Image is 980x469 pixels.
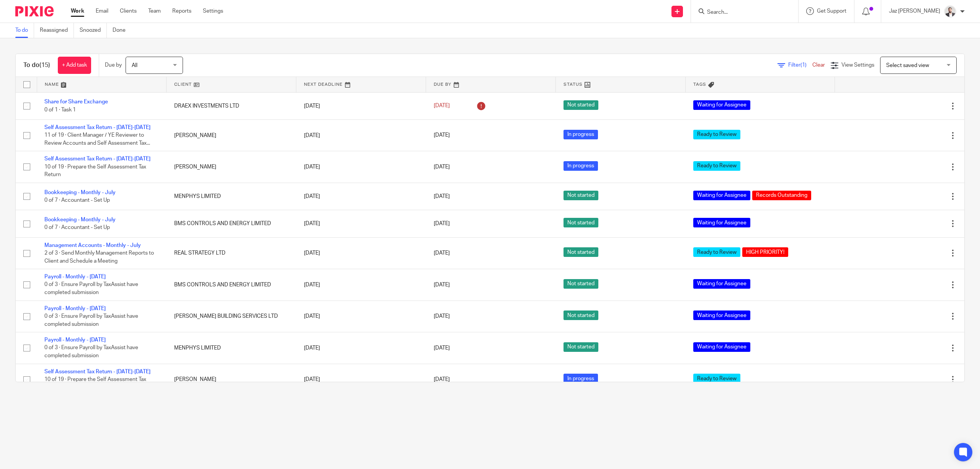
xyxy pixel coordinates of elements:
a: Work [71,7,84,15]
a: Bookkeeping - Monthly - July [44,217,116,222]
span: Waiting for Assignee [693,310,750,320]
span: All [132,63,137,68]
a: Payroll - Monthly - [DATE] [44,337,106,343]
a: Management Accounts - Monthly - July [44,243,141,248]
span: In progress [563,130,598,139]
span: View Settings [841,62,874,68]
span: In progress [563,161,598,171]
span: Not started [563,279,598,289]
span: [DATE] [434,345,450,351]
a: Self Assessment Tax Return - [DATE]-[DATE] [44,369,150,374]
span: Waiting for Assignee [693,191,750,200]
a: To do [15,23,34,38]
span: 11 of 19 · Client Manager / YE Reviewer to Review Accounts and Self Assessment Tax... [44,133,150,146]
span: Filter [788,62,812,68]
span: 0 of 3 · Ensure Payroll by TaxAssist have completed submission [44,345,138,359]
td: [DATE] [296,332,426,364]
span: Waiting for Assignee [693,100,750,110]
td: [DATE] [296,364,426,395]
span: Waiting for Assignee [693,279,750,289]
span: Not started [563,100,598,110]
span: Ready to Review [693,374,740,383]
img: Pixie [15,6,54,16]
td: MENPHYS LIMITED [167,332,296,364]
span: 10 of 19 · Prepare the Self Assessment Tax Return [44,377,146,390]
td: DRAEX INVESTMENTS LTD [167,92,296,119]
span: Not started [563,218,598,227]
span: 0 of 3 · Ensure Payroll by TaxAssist have completed submission [44,282,138,296]
img: 48292-0008-compressed%20square.jpg [944,5,956,18]
span: [DATE] [434,164,450,170]
td: [DATE] [296,210,426,237]
td: [PERSON_NAME] BUILDING SERVICES LTD [167,301,296,332]
td: [DATE] [296,301,426,332]
td: [DATE] [296,119,426,151]
span: 10 of 19 · Prepare the Self Assessment Tax Return [44,164,146,178]
span: Records Outstanding [752,191,811,200]
a: Clients [120,7,137,15]
a: Reports [172,7,191,15]
p: Jaz [PERSON_NAME] [889,7,940,15]
td: [PERSON_NAME] [167,119,296,151]
td: REAL STRATEGY LTD [167,237,296,269]
td: BMS CONTROLS AND ENERGY LIMITED [167,269,296,301]
a: + Add task [58,57,91,74]
span: [DATE] [434,377,450,382]
span: [DATE] [434,133,450,138]
td: [DATE] [296,151,426,183]
a: Payroll - Monthly - [DATE] [44,306,106,311]
a: Share for Share Exchange [44,99,108,105]
span: 2 of 3 · Send Monthly Management Reports to Client and Schedule a Meeting [44,250,154,264]
span: Not started [563,247,598,257]
a: Clear [812,62,825,68]
p: Due by [105,61,122,69]
span: Not started [563,342,598,352]
span: Not started [563,191,598,200]
td: [PERSON_NAME] [167,151,296,183]
span: [DATE] [434,250,450,256]
a: Reassigned [40,23,74,38]
span: Select saved view [886,63,929,68]
span: Get Support [817,8,846,14]
span: (1) [800,62,807,68]
a: Bookkeeping - Monthly - July [44,190,116,195]
td: MENPHYS LIMITED [167,183,296,210]
a: Email [96,7,108,15]
span: (15) [39,62,50,68]
a: Settings [203,7,223,15]
span: [DATE] [434,103,450,109]
span: 0 of 3 · Ensure Payroll by TaxAssist have completed submission [44,314,138,327]
span: Tags [693,82,706,87]
span: Waiting for Assignee [693,218,750,227]
a: Team [148,7,161,15]
td: BMS CONTROLS AND ENERGY LIMITED [167,210,296,237]
span: [DATE] [434,194,450,199]
h1: To do [23,61,50,69]
span: [DATE] [434,282,450,288]
a: Self Assessment Tax Return - [DATE]-[DATE] [44,125,150,130]
span: Ready to Review [693,247,740,257]
a: Snoozed [80,23,107,38]
span: Not started [563,310,598,320]
td: [DATE] [296,183,426,210]
td: [DATE] [296,237,426,269]
td: [PERSON_NAME] [167,364,296,395]
input: Search [706,9,775,16]
td: [DATE] [296,92,426,119]
td: [DATE] [296,269,426,301]
span: In progress [563,374,598,383]
span: Ready to Review [693,130,740,139]
span: Waiting for Assignee [693,342,750,352]
span: 0 of 7 · Accountant - Set Up [44,225,110,230]
span: 0 of 1 · Task 1 [44,107,76,113]
span: [DATE] [434,314,450,319]
span: HIGH PRIORITY! [742,247,788,257]
span: [DATE] [434,221,450,226]
a: Self Assessment Tax Return - [DATE]-[DATE] [44,156,150,162]
span: Ready to Review [693,161,740,171]
a: Done [113,23,131,38]
span: 0 of 7 · Accountant - Set Up [44,198,110,203]
a: Payroll - Monthly - [DATE] [44,274,106,279]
